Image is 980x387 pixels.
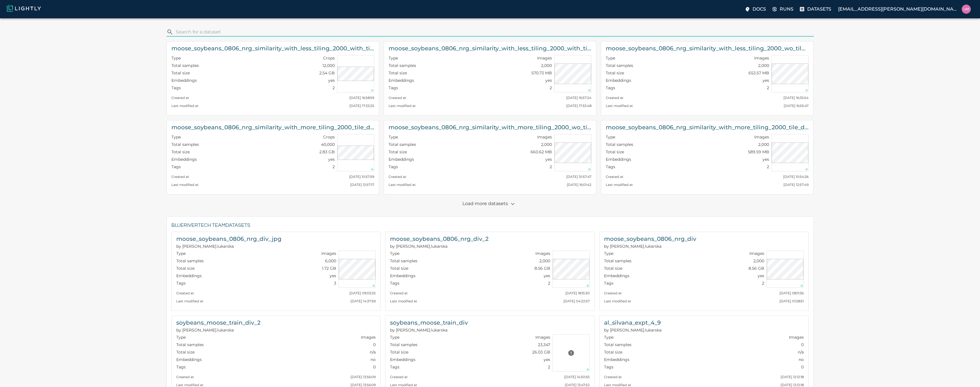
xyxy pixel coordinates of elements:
p: yes [328,156,335,162]
p: yes [330,273,336,279]
p: 2.54 GB [319,70,335,76]
p: Tags [604,364,613,370]
small: [DATE] 12:12:18 [781,383,804,387]
small: Created at [604,375,622,379]
p: yes [328,78,335,83]
p: 589.59 MB [748,149,769,155]
small: Created at [171,96,189,100]
p: 2 [767,85,769,91]
p: Type [604,251,613,256]
small: [DATE] 16:55:47 [784,104,809,108]
p: 0 [801,342,804,348]
p: Runs [780,6,793,13]
a: moose_soybeans_0806_nrg_similarity_with_more_tiling_2000_wo_tile_diversityTypeImagesTotal samples... [384,120,596,195]
small: [DATE] 13:56:09 [351,383,376,387]
p: Images [754,55,769,61]
label: Runs [771,4,796,14]
p: no [799,357,804,362]
p: Tags [389,85,398,91]
span: silvana.lukarska@bluerivertech.com (BlueRiverTech) [604,244,662,249]
p: Total samples [606,63,633,68]
p: Type [390,334,399,340]
p: Docs [753,6,766,13]
p: 12,000 [322,63,335,68]
p: 1.72 GB [322,265,336,271]
a: moose_soybeans_0806_nrg_similarity_with_less_tiling_2000_with_tile_diversityTypeImagesTotal sampl... [384,41,596,116]
p: 2 [767,164,769,170]
small: [DATE] 14:50:55 [564,375,590,379]
p: 570.73 MB [531,70,552,76]
p: Total size [176,349,195,355]
p: Tags [389,164,398,170]
a: [EMAIL_ADDRESS][PERSON_NAME][DOMAIN_NAME]uma.govindarajan@bluerivertech.com [836,3,973,15]
small: Last modified at [176,299,203,303]
span: silvana.lukarska@bluerivertech.com (BlueRiverTech) [390,328,448,333]
p: 0 [801,364,804,370]
p: Total samples [176,342,204,348]
p: 2,000 [541,63,552,68]
h6: moose_soybeans_0806_nrg_similarity_with_more_tiling_2000_tile_diversity-crops-tiling-task-1 [171,123,374,132]
p: Total size [604,349,622,355]
p: Total size [604,265,622,271]
small: [DATE] 08:11:36 [779,291,804,295]
small: [DATE] 12:12:18 [781,375,804,379]
p: Images [535,251,550,256]
span: silvana.lukarska@bluerivertech.com (BlueRiverTech) [604,328,662,333]
p: Tags [171,85,181,91]
p: 2.83 GB [319,149,335,155]
a: Docs [743,4,768,14]
p: n/a [370,349,376,355]
small: Last modified at [390,383,417,387]
small: Created at [606,96,623,100]
small: Created at [389,175,406,179]
p: no [371,357,376,362]
a: moose_soybeans_0806_nrg_similarity_with_less_tiling_2000_with_tile_diversity-crops-tiling-task-1T... [167,41,379,116]
p: Type [606,55,615,61]
small: [DATE] 16:57:24 [566,96,591,100]
p: Total samples [171,142,199,147]
p: 26.03 GB [532,349,550,355]
button: Preview cannot be loaded. Please ensure the datasource is configured correctly and that the refer... [565,347,577,359]
small: Last modified at [176,383,203,387]
p: Embeddings [176,273,202,279]
small: [DATE] 16:58:59 [349,96,374,100]
p: 2,000 [541,142,552,147]
p: Embeddings [176,357,202,362]
p: 2 [332,85,335,91]
p: 660.62 MB [530,149,552,155]
p: Crops [323,134,335,140]
small: [DATE] 16:01:42 [567,183,591,187]
p: 2 [762,280,764,286]
small: Created at [604,291,622,295]
a: moose_soybeans_0806_nrg_div_jpgsilvana.lukarska@bluerivertech.com (BlueRiverTech)TypeImagesTotal ... [171,232,381,311]
p: 653.57 MB [749,70,769,76]
p: Type [606,134,615,140]
small: Last modified at [606,104,633,108]
p: Type [389,134,398,140]
p: Tags [176,280,186,286]
img: uma.govindarajan@bluerivertech.com [962,5,971,14]
p: Tags [171,164,181,170]
p: Embeddings [606,78,631,83]
p: n/a [798,349,804,355]
p: Tags [176,364,186,370]
p: Embeddings [390,273,415,279]
a: moose_soybeans_0806_nrg_similarity_with_less_tiling_2000_wo_tile_diversityTypeImagesTotal samples... [601,41,813,116]
p: 2 [548,280,550,286]
p: 2,000 [758,142,769,147]
p: Total samples [390,342,417,348]
h6: moose_soybeans_0806_nrg_similarity_with_less_tiling_2000_with_tile_diversity-crops-tiling-task-1 [171,44,374,53]
p: 8.56 GB [749,265,764,271]
small: [DATE] 17:33:25 [349,104,374,108]
small: Last modified at [171,104,199,108]
h6: moose_soybeans_0806_nrg_similarity_with_more_tiling_2000_tile_diversity [606,123,809,132]
p: 2,000 [753,258,764,264]
small: [DATE] 10:57:59 [349,175,374,179]
small: Created at [176,375,194,379]
small: [DATE] 10:57:47 [566,175,591,179]
small: [DATE] 16:35:54 [783,96,809,100]
a: moose_soybeans_0806_nrg_div_2silvana.lukarska@bluerivertech.com (BlueRiverTech)TypeImagesTotal sa... [385,232,595,311]
small: [DATE] 12:57:17 [350,183,374,187]
p: 2,000 [758,63,769,68]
